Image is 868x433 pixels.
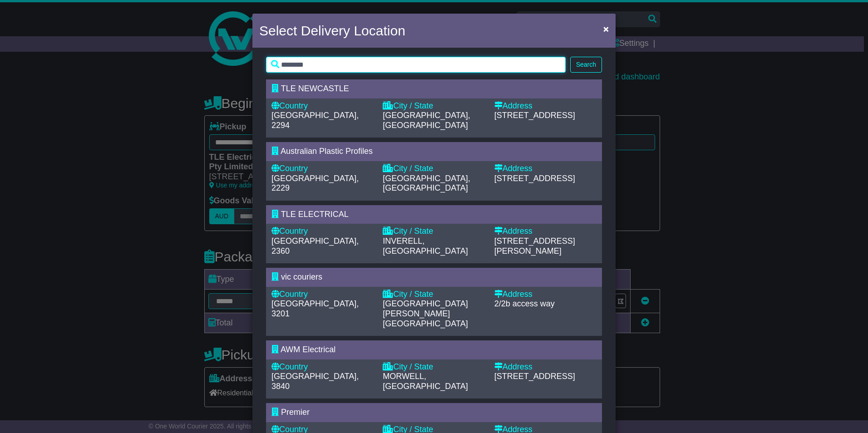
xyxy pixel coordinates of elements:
[281,408,310,417] span: Premier
[494,226,597,236] div: Address
[383,164,485,174] div: City / State
[494,290,597,300] div: Address
[494,164,597,174] div: Address
[599,20,613,38] button: Close
[271,174,359,193] span: [GEOGRAPHIC_DATA], 2229
[383,174,470,193] span: [GEOGRAPHIC_DATA], [GEOGRAPHIC_DATA]
[383,362,485,372] div: City / State
[383,111,470,130] span: [GEOGRAPHIC_DATA], [GEOGRAPHIC_DATA]
[281,84,349,93] span: TLE NEWCASTLE
[383,101,485,111] div: City / State
[383,290,485,300] div: City / State
[271,164,374,174] div: Country
[494,372,575,381] span: [STREET_ADDRESS]
[494,174,575,183] span: [STREET_ADDRESS]
[281,345,335,354] span: AWM Electrical
[383,372,468,391] span: MORWELL, [GEOGRAPHIC_DATA]
[603,24,609,34] span: ×
[271,372,359,391] span: [GEOGRAPHIC_DATA], 3840
[281,210,349,219] span: TLE ELECTRICAL
[271,226,374,236] div: Country
[383,226,485,236] div: City / State
[281,147,373,156] span: Australian Plastic Profiles
[259,20,405,41] h4: Select Delivery Location
[494,101,597,111] div: Address
[271,111,359,130] span: [GEOGRAPHIC_DATA], 2294
[383,236,468,256] span: INVERELL, [GEOGRAPHIC_DATA]
[271,236,359,256] span: [GEOGRAPHIC_DATA], 2360
[570,57,602,73] button: Search
[494,362,597,372] div: Address
[494,299,555,308] span: 2/2b access way
[494,111,575,120] span: [STREET_ADDRESS]
[494,236,575,256] span: [STREET_ADDRESS][PERSON_NAME]
[383,299,468,328] span: [GEOGRAPHIC_DATA][PERSON_NAME][GEOGRAPHIC_DATA]
[281,272,322,281] span: vic couriers
[271,290,374,300] div: Country
[271,362,374,372] div: Country
[271,101,374,111] div: Country
[271,299,359,318] span: [GEOGRAPHIC_DATA], 3201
